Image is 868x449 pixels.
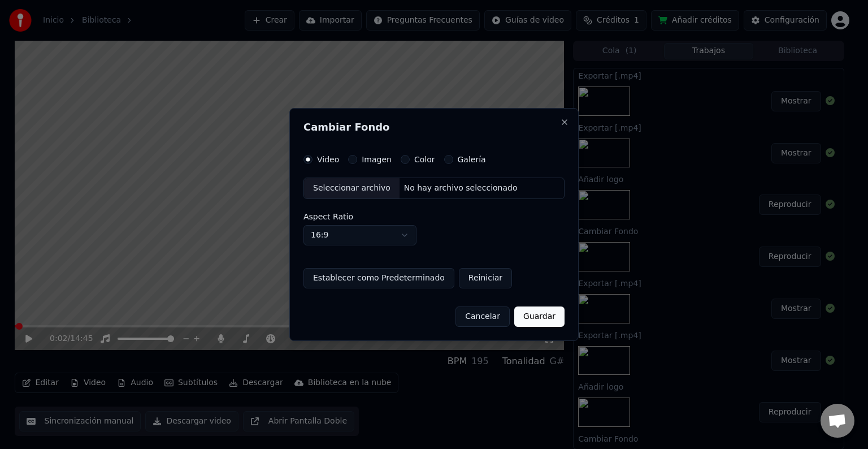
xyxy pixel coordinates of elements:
[304,178,400,198] div: Seleccionar archivo
[458,156,486,163] label: Galería
[303,268,454,288] button: Establecer como Predeterminado
[362,156,392,163] label: Imagen
[459,268,512,288] button: Reiniciar
[303,122,565,132] h2: Cambiar Fondo
[303,213,565,221] label: Aspect Ratio
[317,156,339,163] label: Video
[400,183,522,194] div: No hay archivo seleccionado
[514,306,565,327] button: Guardar
[414,156,435,163] label: Color
[455,306,510,327] button: Cancelar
